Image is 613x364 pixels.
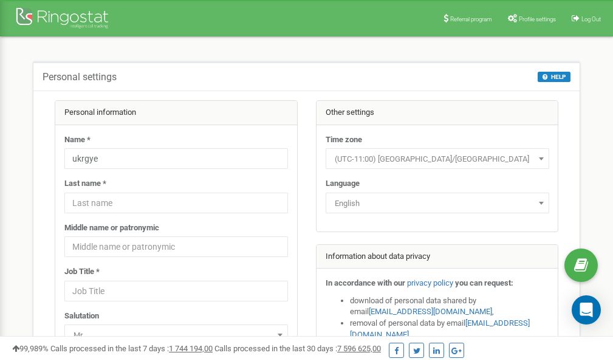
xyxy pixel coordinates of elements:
div: Information about data privacy [317,245,558,269]
div: Other settings [317,101,558,125]
u: 1 744 194,00 [169,344,213,353]
span: Log Out [581,16,601,22]
span: (UTC-11:00) Pacific/Midway [330,151,545,168]
a: privacy policy [407,278,453,287]
li: removal of personal data by email , [350,318,549,340]
a: [EMAIL_ADDRESS][DOMAIN_NAME] [369,307,492,316]
span: Profile settings [519,16,556,22]
label: Last name * [64,178,106,190]
span: Mr. [64,325,288,345]
input: Middle name or patronymic [64,236,288,257]
label: Job Title * [64,266,100,278]
button: HELP [538,72,570,82]
label: Language [326,178,360,190]
span: English [330,195,545,212]
span: Calls processed in the last 30 days : [214,344,381,353]
span: Calls processed in the last 7 days : [50,344,213,353]
div: Personal information [55,101,297,125]
span: (UTC-11:00) Pacific/Midway [326,148,549,169]
input: Job Title [64,281,288,301]
div: Open Intercom Messenger [572,295,601,325]
li: download of personal data shared by email , [350,295,549,318]
span: Referral program [450,16,492,22]
h5: Personal settings [43,72,117,83]
span: English [326,193,549,213]
label: Time zone [326,134,362,146]
strong: you can request: [455,278,513,287]
span: Mr. [69,327,284,344]
label: Salutation [64,311,99,322]
label: Name * [64,134,91,146]
span: 99,989% [12,344,49,353]
label: Middle name or patronymic [64,222,159,234]
u: 7 596 625,00 [337,344,381,353]
strong: In accordance with our [326,278,405,287]
input: Name [64,148,288,169]
input: Last name [64,193,288,213]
